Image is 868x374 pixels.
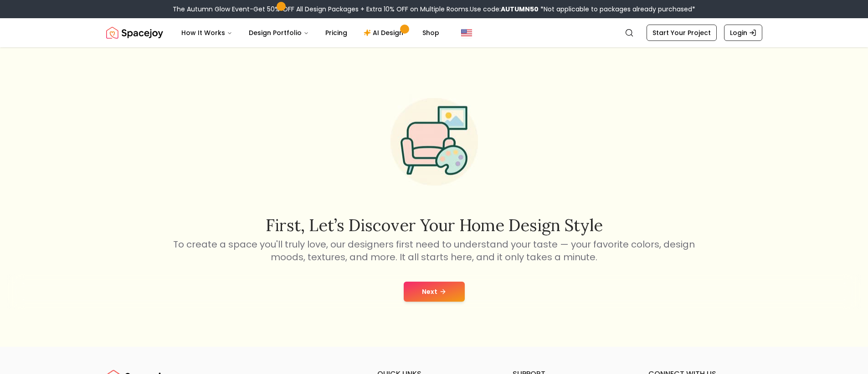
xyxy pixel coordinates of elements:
a: Pricing [318,24,354,42]
nav: Global [106,18,762,47]
img: Start Style Quiz Illustration [376,83,493,200]
nav: Main [174,24,447,42]
h2: First, let’s discover your home design style [172,216,697,234]
a: Spacejoy [106,24,163,42]
button: Next [404,282,465,302]
p: To create a space you'll truly love, our designers first need to understand your taste — your fav... [172,238,697,263]
span: *Not applicable to packages already purchased* [539,5,695,14]
a: Login [724,25,762,41]
a: AI Design [356,24,413,42]
b: AUTUMN50 [501,5,539,14]
span: Use code: [470,5,539,14]
img: Spacejoy Logo [106,24,163,42]
button: Design Portfolio [241,24,316,42]
div: The Autumn Glow Event-Get 50% OFF All Design Packages + Extra 10% OFF on Multiple Rooms. [173,5,695,14]
a: Shop [415,24,447,42]
img: United States [461,27,472,38]
button: How It Works [174,24,240,42]
a: Start Your Project [647,25,717,41]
